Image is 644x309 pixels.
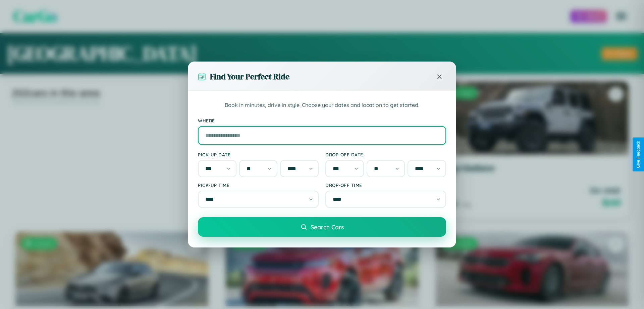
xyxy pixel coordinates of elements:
span: Search Cars [311,223,344,231]
label: Where [198,118,446,123]
label: Drop-off Time [325,182,446,188]
label: Pick-up Time [198,182,319,188]
h3: Find Your Perfect Ride [210,71,289,82]
button: Search Cars [198,217,446,237]
label: Drop-off Date [325,152,446,157]
label: Pick-up Date [198,152,319,157]
p: Book in minutes, drive in style. Choose your dates and location to get started. [198,101,446,110]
